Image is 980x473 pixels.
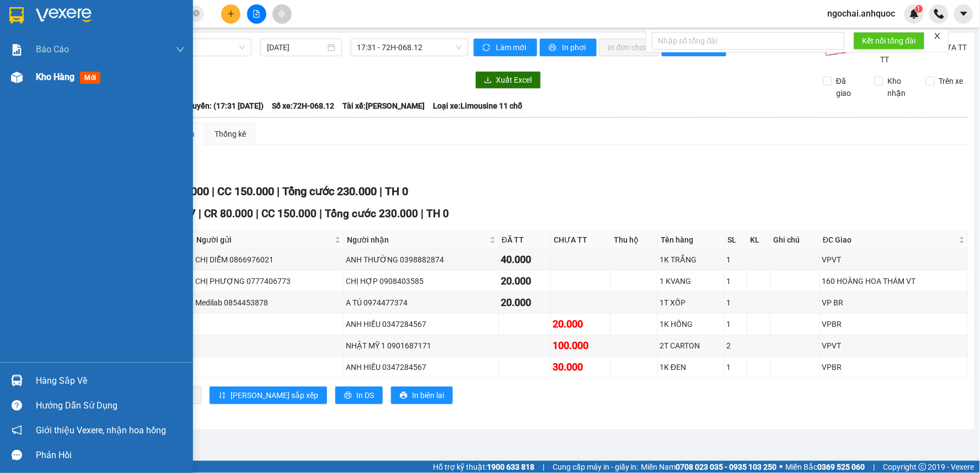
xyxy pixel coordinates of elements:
[747,231,770,249] th: KL
[193,9,200,19] span: close-circle
[272,100,334,112] span: Số xe: 72H-068.12
[344,391,352,400] span: printer
[658,231,725,249] th: Tên hàng
[346,254,497,266] div: ANH THƯỜNG 0398882874
[217,185,274,198] span: CC 150.000
[959,9,969,19] span: caret-down
[36,42,69,56] span: Báo cáo
[917,5,921,13] span: 1
[652,32,845,50] input: Nhập số tổng đài
[863,35,916,47] span: Kết nối tổng đài
[356,389,374,401] span: In DS
[346,361,497,373] div: ANH HIẾU 0347284567
[553,316,609,332] div: 20.000
[261,207,317,220] span: CC 150.000
[553,359,609,375] div: 30.000
[385,185,408,198] span: TH 0
[11,375,23,386] img: warehouse-icon
[247,4,266,24] button: file-add
[218,391,226,400] span: sort-ascending
[854,32,925,50] button: Kết nối tổng đài
[426,207,449,220] span: TH 0
[501,252,549,267] div: 40.000
[176,45,185,54] span: down
[195,254,342,266] div: CHỊ DIỄM 0866976021
[611,231,658,249] th: Thu hộ
[822,361,966,373] div: VPBR
[433,461,534,473] span: Hỗ trợ kỹ thuật:
[335,386,383,404] button: printerIn DS
[822,275,966,287] div: 160 HOÀNG HOA THÁM VT
[80,72,100,84] span: mới
[676,463,777,471] strong: 0708 023 035 - 0935 103 250
[818,463,865,471] strong: 0369 525 060
[935,75,968,87] span: Trên xe
[12,400,22,411] span: question-circle
[727,297,746,309] div: 1
[822,297,966,309] div: VP BR
[771,231,820,249] th: Ghi chú
[400,391,408,400] span: printer
[267,41,325,53] input: 13/10/2025
[725,231,748,249] th: SL
[475,71,541,89] button: downloadXuất Excel
[496,74,532,86] span: Xuất Excel
[346,297,497,309] div: A TÚ 0974477374
[11,72,23,83] img: warehouse-icon
[379,185,382,198] span: |
[786,461,865,473] span: Miền Bắc
[727,361,746,373] div: 1
[325,207,418,220] span: Tổng cước 230.000
[543,461,544,473] span: |
[195,297,342,309] div: Medilab 0854453878
[599,39,660,56] button: In đơn chọn
[954,4,973,24] button: caret-down
[883,75,918,99] span: Kho nhận
[553,338,609,353] div: 100.000
[212,185,215,198] span: |
[412,389,444,401] span: In biên lai
[660,318,722,330] div: 1K HỒNG
[357,39,462,56] span: 17:31 - 72H-068.12
[346,318,497,330] div: ANH HIẾU 0347284567
[231,389,318,401] span: [PERSON_NAME] sắp xếp
[819,7,904,20] span: ngochai.anhquoc
[563,41,588,53] span: In phơi
[660,361,722,373] div: 1K ĐEN
[496,41,528,53] span: Làm mới
[277,185,280,198] span: |
[199,207,201,220] span: |
[433,100,522,112] span: Loại xe: Limousine 11 chỗ
[727,340,746,352] div: 2
[346,340,497,352] div: NHẬT MỸ 1 0901687171
[660,297,722,309] div: 1T XỐP
[421,207,424,220] span: |
[319,207,322,220] span: |
[483,44,492,52] span: sync
[9,7,24,24] img: logo-vxr
[12,425,22,436] span: notification
[499,231,551,249] th: ĐÃ TT
[391,386,453,404] button: printerIn biên lai
[278,10,286,18] span: aim
[915,5,923,13] sup: 1
[822,254,966,266] div: VPVT
[204,207,253,220] span: CR 80.000
[256,207,259,220] span: |
[487,463,534,471] strong: 1900 633 818
[909,9,919,19] img: icon-new-feature
[660,340,722,352] div: 2T CARTON
[183,100,264,112] span: Chuyến: (17:31 [DATE])
[11,44,23,56] img: solution-icon
[780,465,783,469] span: ⚪️
[832,75,866,99] span: Đã giao
[934,32,941,40] span: close
[253,10,260,18] span: file-add
[221,4,240,24] button: plus
[474,39,537,56] button: syncLàm mới
[727,275,746,287] div: 1
[501,273,549,289] div: 20.000
[822,318,966,330] div: VPBR
[347,234,488,246] span: Người nhận
[193,10,200,17] span: close-circle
